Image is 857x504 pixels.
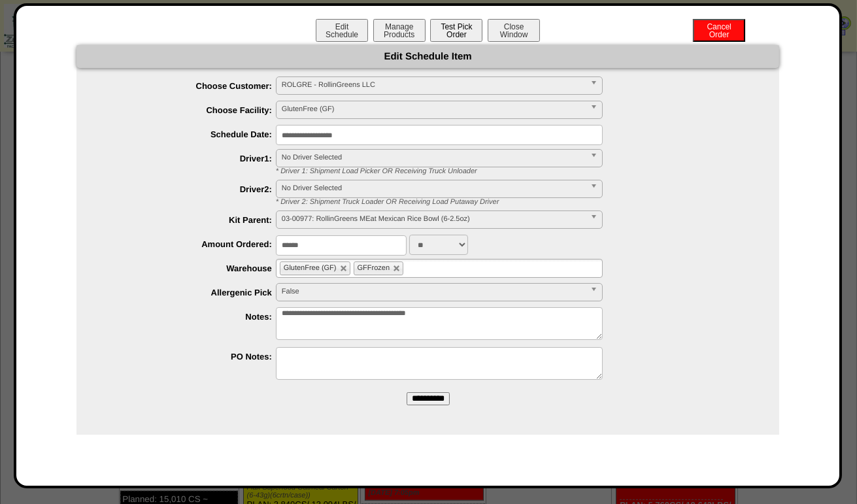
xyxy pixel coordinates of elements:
[103,263,276,273] label: Warehouse
[488,19,540,42] button: CloseWindow
[103,154,276,163] label: Driver1:
[266,167,779,175] div: * Driver 1: Shipment Load Picker OR Receiving Truck Unloader
[282,284,585,299] span: False
[103,312,276,322] label: Notes:
[103,184,276,194] label: Driver2:
[430,19,482,42] button: Test PickOrder
[266,198,779,206] div: * Driver 2: Shipment Truck Loader OR Receiving Load Putaway Driver
[103,288,276,297] label: Allergenic Pick
[486,29,541,39] a: CloseWindow
[103,105,276,115] label: Choose Facility:
[103,81,276,91] label: Choose Customer:
[373,19,426,42] button: ManageProducts
[76,45,779,68] div: Edit Schedule Item
[282,150,585,165] span: No Driver Selected
[693,19,745,42] button: CancelOrder
[103,352,276,361] label: PO Notes:
[103,129,276,139] label: Schedule Date:
[282,211,585,227] span: 03-00977: RollinGreens MEat Mexican Rice Bowl (6-2.5oz)
[103,215,276,225] label: Kit Parent:
[103,239,276,249] label: Amount Ordered:
[282,77,585,93] span: ROLGRE - RollinGreens LLC
[282,101,585,117] span: GlutenFree (GF)
[316,19,368,42] button: EditSchedule
[282,180,585,196] span: No Driver Selected
[284,264,337,272] span: GlutenFree (GF)
[358,264,390,272] span: GFFrozen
